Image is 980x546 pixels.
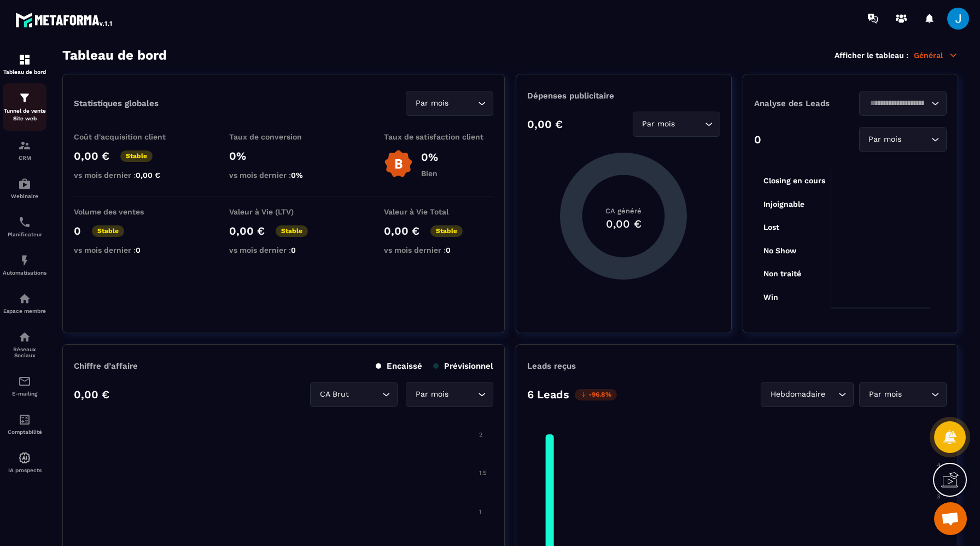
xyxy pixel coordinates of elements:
[3,107,46,123] p: Tunnel de vente Site web
[74,171,183,179] p: vs mois dernier :
[18,139,31,152] img: formation
[934,502,967,535] div: Ouvrir le chat
[527,361,576,371] p: Leads reçus
[74,388,109,401] p: 0,00 €
[136,171,160,179] span: 0,00 €
[92,225,124,237] p: Stable
[3,45,46,83] a: formationformationTableau de bord
[74,224,81,237] p: 0
[479,469,486,477] tspan: 1.5
[937,524,940,531] tspan: 2
[451,97,475,109] input: Search for option
[3,231,46,237] p: Planificateur
[136,246,141,254] span: 0
[3,308,46,314] p: Espace membre
[62,48,167,63] h3: Tableau de bord
[421,169,438,178] p: Bien
[229,171,339,179] p: vs mois dernier :
[3,270,46,276] p: Automatisations
[291,171,303,179] span: 0%
[914,50,958,60] p: Général
[761,382,854,407] div: Search for option
[527,388,569,401] p: 6 Leads
[413,388,451,400] span: Par mois
[446,246,451,254] span: 0
[376,361,422,371] p: Encaissé
[384,246,493,254] p: vs mois dernier :
[430,225,463,237] p: Stable
[678,118,702,130] input: Search for option
[451,388,475,400] input: Search for option
[3,246,46,284] a: automationsautomationsAutomatisations
[763,269,801,278] tspan: Non traité
[3,322,46,367] a: social-networksocial-networkRéseaux Sociaux
[291,246,296,254] span: 0
[763,176,825,185] tspan: Closing en cours
[18,375,31,388] img: email
[18,53,31,66] img: formation
[827,388,836,400] input: Search for option
[763,223,779,231] tspan: Lost
[3,391,46,397] p: E-mailing
[3,69,46,75] p: Tableau de bord
[640,118,678,130] span: Par mois
[276,225,308,237] p: Stable
[754,133,761,146] p: 0
[859,91,947,116] div: Search for option
[229,207,339,216] p: Valeur à Vie (LTV)
[229,246,339,254] p: vs mois dernier :
[754,98,850,108] p: Analyse des Leads
[3,193,46,199] p: Webinaire
[3,169,46,207] a: automationsautomationsWebinaire
[3,207,46,246] a: schedulerschedulerPlanificateur
[229,149,339,162] p: 0%
[74,149,109,162] p: 0,00 €
[74,132,183,141] p: Coût d'acquisition client
[866,388,904,400] span: Par mois
[835,51,908,60] p: Afficher le tableau :
[763,246,796,255] tspan: No Show
[763,200,804,209] tspan: Injoignable
[229,132,339,141] p: Taux de conversion
[74,246,183,254] p: vs mois dernier :
[413,97,451,109] span: Par mois
[866,133,904,146] span: Par mois
[904,133,929,146] input: Search for option
[3,155,46,161] p: CRM
[18,177,31,190] img: automations
[351,388,380,400] input: Search for option
[3,131,46,169] a: formationformationCRM
[384,149,413,178] img: b-badge-o.b3b20ee6.svg
[74,361,138,371] p: Chiffre d’affaire
[768,388,827,400] span: Hebdomadaire
[120,150,153,162] p: Stable
[3,467,46,473] p: IA prospects
[479,431,482,438] tspan: 2
[527,91,720,101] p: Dépenses publicitaire
[3,405,46,443] a: accountantaccountantComptabilité
[3,367,46,405] a: emailemailE-mailing
[310,382,398,407] div: Search for option
[937,462,941,469] tspan: 4
[18,216,31,229] img: scheduler
[74,207,183,216] p: Volume des ventes
[15,10,114,30] img: logo
[18,292,31,305] img: automations
[575,389,617,400] p: -96.8%
[74,98,159,108] p: Statistiques globales
[904,388,929,400] input: Search for option
[859,382,947,407] div: Search for option
[433,361,493,371] p: Prévisionnel
[421,150,438,164] p: 0%
[633,112,720,137] div: Search for option
[317,388,351,400] span: CA Brut
[937,493,940,500] tspan: 3
[3,346,46,358] p: Réseaux Sociaux
[527,118,563,131] p: 0,00 €
[763,293,778,301] tspan: Win
[3,284,46,322] a: automationsautomationsEspace membre
[406,91,493,116] div: Search for option
[406,382,493,407] div: Search for option
[3,83,46,131] a: formationformationTunnel de vente Site web
[859,127,947,152] div: Search for option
